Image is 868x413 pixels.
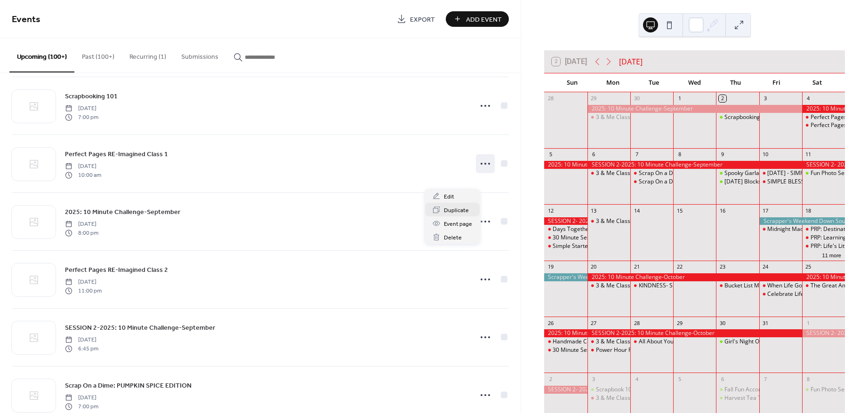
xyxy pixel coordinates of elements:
[65,323,215,333] span: SESSION 2-2025: 10 Minute Challenge-September
[65,206,180,217] a: 2025: 10 Minute Challenge-September
[819,251,845,259] button: 11 more
[630,178,673,186] div: Scrap On a Dime: HOLIDAY MAGIC EDITION
[65,220,98,229] span: [DATE]
[65,91,118,102] a: Scrapbooking 101
[716,386,759,394] div: Fall Fun Accordion Book
[587,161,802,169] div: SESSION 2-2025: 10 Minute Challenge-September
[639,338,689,346] div: All About You Class
[587,386,630,394] div: Scrapbook 101
[65,322,215,333] a: SESSION 2-2025: 10 Minute Challenge-September
[544,386,587,394] div: SESSION 2- 2025: 10 Minute Challenge-October
[590,375,597,382] div: 3
[715,73,756,92] div: Thu
[762,151,769,158] div: 10
[805,375,812,382] div: 8
[65,336,98,344] span: [DATE]
[759,178,802,186] div: SIMPLE BLESSINGS - SIMPLE 6 PACK CLASS
[65,394,98,402] span: [DATE]
[802,121,845,129] div: Perfect Pages RE-Imagined Class 2
[805,207,812,214] div: 18
[762,375,769,382] div: 7
[590,263,597,270] div: 20
[544,217,587,225] div: SESSION 2- 2025: 10 Minute Challenge-September
[553,338,626,346] div: Handmade Christmas Class
[802,234,845,242] div: PRP: Learning In Life
[590,319,597,326] div: 27
[719,151,726,158] div: 9
[716,338,759,346] div: Girl's Night Out In Boston
[811,386,861,394] div: Fun Photo Sessions
[762,263,769,270] div: 24
[12,10,40,29] span: Events
[634,73,675,92] div: Tue
[811,234,863,242] div: PRP: Learning In Life
[552,73,593,92] div: Sun
[596,386,635,394] div: Scrapbook 101
[544,273,587,281] div: Scrapper's Weekend Down South-Waco, TX
[724,394,773,402] div: Harvest Tea Towel
[587,273,802,281] div: 2025: 10 Minute Challenge-October
[587,169,630,177] div: 3 & Me Class Club
[65,344,98,353] span: 6:45 pm
[633,319,640,326] div: 28
[767,290,820,298] div: Celebrate Life Class
[587,394,630,402] div: 3 & Me Class Club
[811,225,864,233] div: PRP: Destination Fun
[466,15,502,24] span: Add Event
[593,73,634,92] div: Mon
[630,282,673,290] div: KINDNESS- SIMPLE 6 PACK CLASS
[759,169,802,177] div: OCTOBER 31 - SIMPLE 6 PACK CLASS
[410,15,435,24] span: Export
[553,346,603,354] div: 30 Minute Sessions
[65,380,192,391] a: Scrap On a Dime: PUMPKIN SPICE EDITION
[805,263,812,270] div: 25
[802,113,845,121] div: Perfect Pages RE-Imagined Class 1
[74,38,122,71] button: Past (100+)
[446,11,509,27] a: Add Event
[587,282,630,290] div: 3 & Me Class Club
[802,169,845,177] div: Fun Photo Sessions
[65,381,192,391] span: Scrap On a Dime: PUMPKIN SPICE EDITION
[65,171,101,179] span: 10:00 am
[65,402,98,411] span: 7:00 pm
[762,319,769,326] div: 31
[676,319,683,326] div: 29
[716,282,759,290] div: Bucket List Moments Class
[756,73,797,92] div: Fri
[65,150,168,159] span: Perfect Pages RE-Imagined Class 1
[65,278,102,286] span: [DATE]
[724,113,772,121] div: Scrapbooking 101
[619,56,643,67] div: [DATE]
[796,73,837,92] div: Sat
[544,234,587,242] div: 30 Minute Sessions
[553,242,604,250] div: Simple Starters 101
[444,206,469,215] span: Duplicate
[547,375,554,382] div: 2
[802,273,845,281] div: 2025: 10 Minute Challenge-October
[639,282,727,290] div: KINDNESS- SIMPLE 6 PACK CLASS
[805,95,812,102] div: 4
[444,219,472,229] span: Event page
[390,11,442,27] a: Export
[65,149,168,159] a: Perfect Pages RE-Imagined Class 1
[767,282,843,290] div: When Life Goes Wrong Class
[587,346,630,354] div: Power Hour PLUS Class: Fall Fun
[759,282,802,290] div: When Life Goes Wrong Class
[174,38,226,71] button: Submissions
[65,207,180,217] span: 2025: 10 Minute Challenge-September
[444,233,462,243] span: Delete
[759,290,802,298] div: Celebrate Life Class
[630,169,673,177] div: Scrap On a Dime: PUMPKIN SPICE EDITION
[639,178,753,186] div: Scrap On a Dime: HOLIDAY MAGIC EDITION
[802,225,845,233] div: PRP: Destination Fun
[444,192,454,202] span: Edit
[122,38,174,71] button: Recurring (1)
[719,95,726,102] div: 2
[596,338,643,346] div: 3 & Me Class Club
[802,105,845,113] div: 2025: 10 Minute Challenge-September
[587,217,630,225] div: 3 & Me Class Club
[724,338,829,346] div: Girl's Night Out In [GEOGRAPHIC_DATA]
[676,263,683,270] div: 22
[544,225,587,233] div: Days Together Class
[767,225,816,233] div: Midnight Madness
